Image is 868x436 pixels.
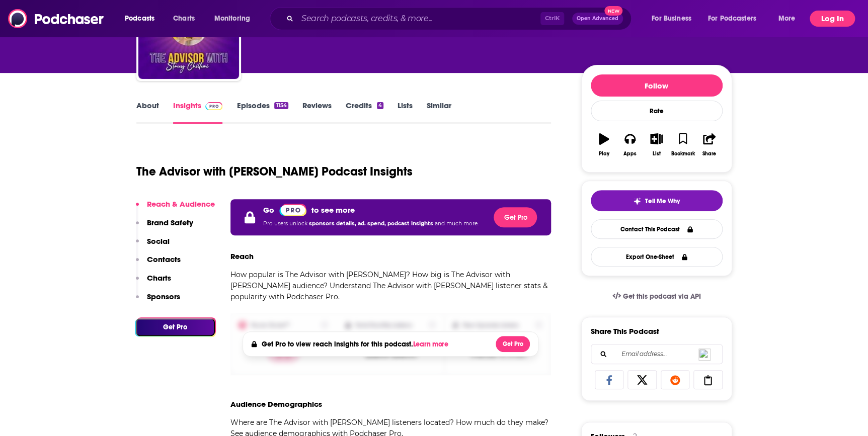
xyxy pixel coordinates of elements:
[591,74,723,97] button: Follow
[643,127,669,163] button: List
[645,197,680,205] span: Tell Me Why
[653,151,661,157] div: List
[591,247,723,267] button: Export One-Sheet
[167,11,201,27] a: Charts
[671,151,694,157] div: Bookmark
[413,340,451,348] button: Learn more
[771,11,808,27] button: open menu
[604,284,709,309] a: Get this podcast via API
[147,236,170,246] p: Social
[214,12,250,26] span: Monitoring
[645,11,704,27] button: open menu
[297,11,540,27] input: Search podcasts, credits, & more...
[274,102,288,109] div: 1154
[230,399,322,409] h3: Audience Demographics
[147,254,181,264] p: Contacts
[693,370,723,389] a: Copy Link
[702,151,716,157] div: Share
[591,101,723,121] div: Rate
[540,12,564,25] span: Ctrl K
[279,7,641,30] div: Search podcasts, credits, & more...
[136,101,159,124] a: About
[136,254,181,273] button: Contacts
[494,207,537,227] button: Get Pro
[147,273,171,283] p: Charts
[136,164,413,179] h1: The Advisor with [PERSON_NAME] Podcast Insights
[147,199,215,209] p: Reach & Audience
[118,11,168,27] button: open menu
[207,11,263,27] button: open menu
[230,251,254,261] h3: Reach
[279,204,307,216] img: Podchaser Pro
[236,101,288,124] a: Episodes1154
[173,12,195,26] span: Charts
[136,292,180,310] button: Sponsors
[591,344,723,364] div: Search followers
[701,11,771,27] button: open menu
[617,127,643,163] button: Apps
[311,205,355,215] p: to see more
[627,370,657,389] a: Share on X/Twitter
[496,336,530,352] button: Get Pro
[577,16,618,21] span: Open Advanced
[8,9,105,28] img: Podchaser - Follow, Share and Rate Podcasts
[136,318,215,336] button: Get Pro
[147,292,180,301] p: Sponsors
[599,344,714,364] input: Email address...
[302,101,332,124] a: Reviews
[591,326,659,336] h3: Share This Podcast
[591,219,723,239] a: Contact This Podcast
[670,127,696,163] button: Bookmark
[261,340,451,348] h4: Get Pro to view reach insights for this podcast.
[633,197,641,205] img: tell me why sparkle
[136,273,171,292] button: Charts
[205,102,223,110] img: Podchaser Pro
[622,292,700,301] span: Get this podcast via API
[810,11,855,27] button: Log In
[136,218,193,236] button: Brand Safety
[263,216,479,231] p: Pro users unlock and much more.
[595,370,624,389] a: Share on Facebook
[778,12,795,26] span: More
[696,127,722,163] button: Share
[623,151,637,157] div: Apps
[591,127,617,163] button: Play
[652,12,691,26] span: For Business
[230,269,551,302] p: How popular is The Advisor with [PERSON_NAME]? How big is The Advisor with [PERSON_NAME] audience...
[398,101,413,124] a: Lists
[263,205,274,215] p: Go
[591,190,723,211] button: tell me why sparkleTell Me Why
[572,13,623,25] button: Open AdvancedNew
[598,151,609,157] div: Play
[604,6,622,16] span: New
[279,203,307,216] a: Pro website
[147,218,193,227] p: Brand Safety
[377,102,383,109] div: 4
[173,101,223,124] a: InsightsPodchaser Pro
[136,199,215,218] button: Reach & Audience
[698,348,711,361] img: npw-badge-icon-locked.svg
[136,236,170,255] button: Social
[661,370,690,389] a: Share on Reddit
[708,12,756,26] span: For Podcasters
[346,101,383,124] a: Credits4
[309,220,435,227] span: sponsors details, ad. spend, podcast insights
[427,101,451,124] a: Similar
[125,12,154,26] span: Podcasts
